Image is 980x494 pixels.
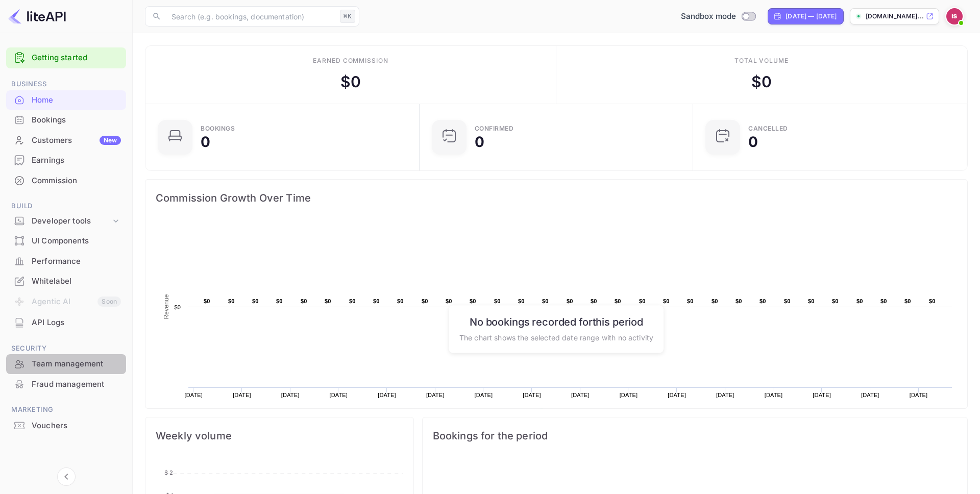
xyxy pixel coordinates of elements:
[759,298,766,304] text: $0
[542,298,549,304] text: $0
[459,315,653,328] h6: No bookings recorded for this period
[6,151,126,169] a: Earnings
[734,56,789,65] div: Total volume
[518,298,525,304] text: $0
[459,332,653,342] p: The chart shows the selected date range with no activity
[475,126,514,132] div: Confirmed
[422,298,428,304] text: $0
[677,11,760,22] div: Switch to Production mode
[32,317,121,329] div: API Logs
[6,201,126,212] span: Build
[32,256,121,267] div: Performance
[340,10,355,23] div: ⌘K
[813,392,831,398] text: [DATE]
[808,298,815,304] text: $0
[548,408,574,415] text: Revenue
[6,79,126,90] span: Business
[276,298,283,304] text: $0
[373,298,380,304] text: $0
[904,298,911,304] text: $0
[174,304,181,310] text: $0
[6,131,126,151] div: CustomersNew
[426,392,445,398] text: [DATE]
[32,114,121,126] div: Bookings
[32,215,111,227] div: Developer tools
[57,467,76,486] button: Collapse navigation
[6,231,126,251] div: UI Components
[748,135,758,149] div: 0
[470,298,476,304] text: $0
[687,298,694,304] text: $0
[6,212,126,230] div: Developer tools
[6,375,126,394] div: Fraud management
[861,392,879,398] text: [DATE]
[6,416,126,435] a: Vouchers
[567,298,573,304] text: $0
[433,428,957,444] span: Bookings for the period
[201,126,235,132] div: Bookings
[866,12,924,21] p: [DOMAIN_NAME]...
[32,135,121,146] div: Customers
[6,90,126,110] div: Home
[832,298,839,304] text: $0
[204,298,210,304] text: $0
[6,171,126,190] a: Commission
[184,392,203,398] text: [DATE]
[32,175,121,187] div: Commission
[100,136,121,145] div: New
[6,313,126,332] a: API Logs
[929,298,936,304] text: $0
[6,90,126,109] a: Home
[6,354,126,374] div: Team management
[6,252,126,271] div: Performance
[716,392,734,398] text: [DATE]
[301,298,307,304] text: $0
[281,392,300,398] text: [DATE]
[6,252,126,270] a: Performance
[32,94,121,106] div: Home
[712,298,718,304] text: $0
[784,298,791,304] text: $0
[856,298,863,304] text: $0
[475,135,484,149] div: 0
[32,235,121,247] div: UI Components
[751,70,772,93] div: $ 0
[475,392,493,398] text: [DATE]
[397,298,404,304] text: $0
[523,392,541,398] text: [DATE]
[32,420,121,432] div: Vouchers
[615,298,621,304] text: $0
[736,298,742,304] text: $0
[880,298,887,304] text: $0
[6,171,126,191] div: Commission
[946,8,963,24] img: Idan Solimani
[233,392,251,398] text: [DATE]
[620,392,638,398] text: [DATE]
[6,313,126,333] div: API Logs
[32,276,121,287] div: Whitelabel
[228,298,235,304] text: $0
[163,294,170,319] text: Revenue
[494,298,501,304] text: $0
[340,70,361,93] div: $ 0
[349,298,356,304] text: $0
[164,469,173,476] tspan: $ 2
[378,392,396,398] text: [DATE]
[639,298,646,304] text: $0
[165,6,336,27] input: Search (e.g. bookings, documentation)
[8,8,66,24] img: LiteAPI logo
[910,392,928,398] text: [DATE]
[591,298,597,304] text: $0
[325,298,331,304] text: $0
[6,110,126,130] div: Bookings
[6,416,126,436] div: Vouchers
[252,298,259,304] text: $0
[663,298,670,304] text: $0
[32,379,121,390] div: Fraud management
[446,298,452,304] text: $0
[765,392,783,398] text: [DATE]
[6,375,126,393] a: Fraud management
[201,135,210,149] div: 0
[6,131,126,150] a: CustomersNew
[32,155,121,166] div: Earnings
